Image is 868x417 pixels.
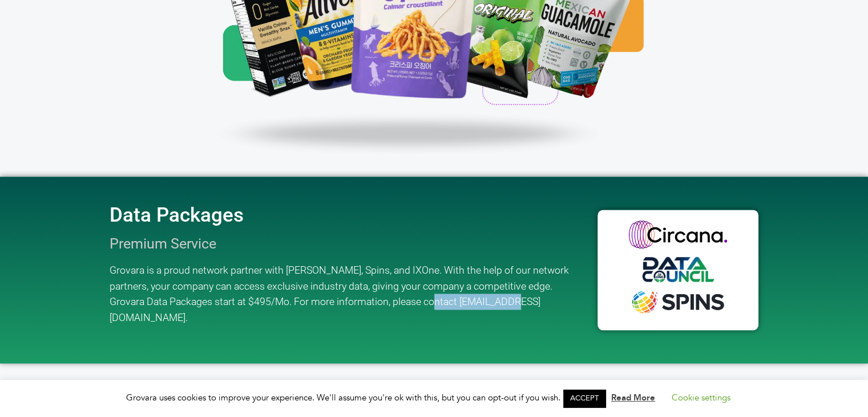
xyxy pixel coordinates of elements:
span: Premium Service [110,235,216,252]
span: Grovara is a proud network partner with [PERSON_NAME], Spins, and IXOne. With the help of our net... [110,264,569,323]
h2: Data Packages [110,205,244,225]
a: Read More [611,392,655,403]
span: Grovara uses cookies to improve your experience. We'll assume you're ok with this, but you can op... [126,392,742,403]
a: ACCEPT [563,390,605,407]
a: Cookie settings [672,392,730,403]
